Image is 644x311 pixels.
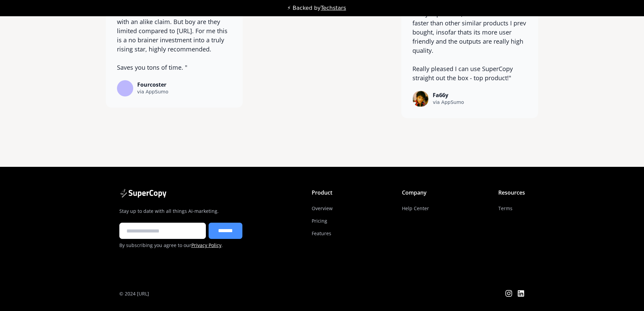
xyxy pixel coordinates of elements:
[433,99,464,106] div: via AppSumo
[191,242,221,248] a: Privacy Policy
[119,207,242,215] div: Stay up to date with all things Ai-marketing.
[312,188,332,197] div: Product
[498,202,512,215] a: Terms
[312,227,331,240] a: Features
[321,5,346,11] a: Techstars
[433,92,464,98] div: Fa66y
[137,82,169,88] div: Fourcoster
[119,223,242,249] form: Footer 1 Form
[402,188,427,197] div: Company
[312,215,327,227] a: Pricing
[137,88,169,95] div: via AppSumo
[402,202,429,215] a: Help Center
[119,242,242,249] div: By subscribing you agree to our .
[498,188,525,197] div: Resources
[312,202,333,215] a: Overview
[287,5,346,12] div: ⚡ Backed by
[119,290,149,297] div: © 2024 [URL]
